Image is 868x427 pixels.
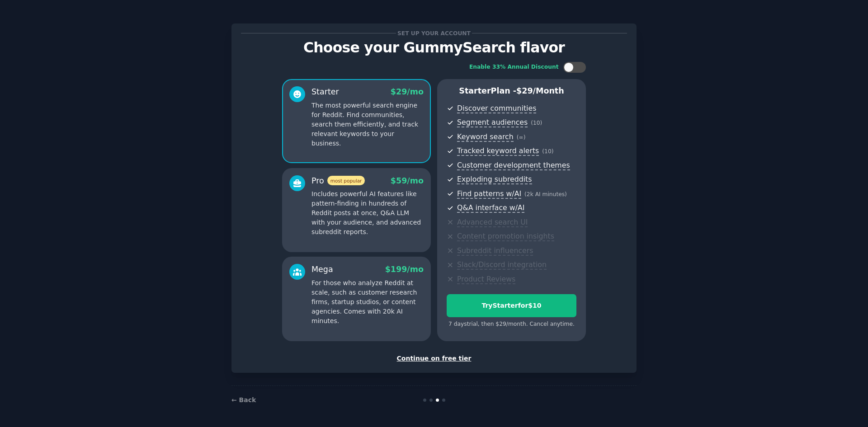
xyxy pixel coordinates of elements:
span: Content promotion insights [457,232,554,241]
span: Subreddit influencers [457,246,533,256]
p: Choose your GummySearch flavor [241,40,627,56]
div: Try Starter for $10 [447,301,576,310]
p: Includes powerful AI features like pattern-finding in hundreds of Reddit posts at once, Q&A LLM w... [311,189,424,237]
span: Customer development themes [457,161,570,170]
span: $ 59 /mo [391,176,424,185]
button: TryStarterfor$10 [447,294,576,317]
span: ( ∞ ) [517,134,526,141]
p: Starter Plan - [447,85,576,97]
span: ( 10 ) [542,148,553,155]
span: Slack/Discord integration [457,260,547,270]
span: Exploding subreddits [457,175,532,184]
span: Q&A interface w/AI [457,203,524,213]
a: ← Back [231,396,256,404]
span: Product Reviews [457,275,515,284]
span: Keyword search [457,132,514,142]
p: The most powerful search engine for Reddit. Find communities, search them efficiently, and track ... [311,101,424,148]
div: Starter [311,86,339,98]
span: Discover communities [457,104,536,113]
span: $ 199 /mo [385,265,424,274]
span: $ 29 /month [516,86,564,95]
div: 7 days trial, then $ 29 /month . Cancel anytime. [447,320,576,328]
span: Set up your account [396,28,472,38]
span: most popular [327,176,365,185]
span: Find patterns w/AI [457,189,521,199]
div: Mega [311,264,333,275]
span: ( 10 ) [531,120,542,126]
div: Continue on free tier [241,354,627,363]
span: $ 29 /mo [391,87,424,96]
div: Pro [311,175,365,187]
span: Advanced search UI [457,218,528,227]
div: Enable 33% Annual Discount [469,63,559,71]
span: ( 2k AI minutes ) [524,191,567,197]
span: Tracked keyword alerts [457,146,539,156]
span: Segment audiences [457,118,528,127]
p: For those who analyze Reddit at scale, such as customer research firms, startup studios, or conte... [311,278,424,326]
